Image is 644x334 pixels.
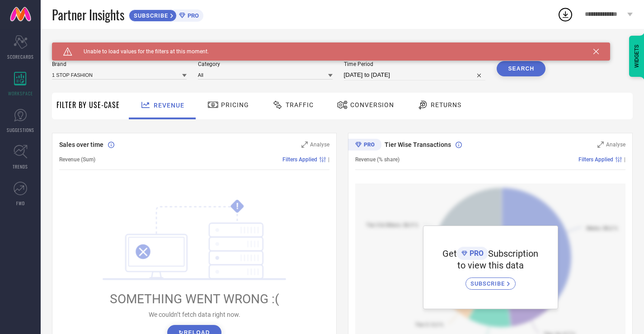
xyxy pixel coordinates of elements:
span: Subscription [488,248,538,259]
span: Filters Applied [578,156,613,163]
svg: Zoom [597,141,604,148]
span: PRO [185,12,199,19]
span: We couldn’t fetch data right now. [149,311,240,318]
span: Revenue (Sum) [59,156,95,163]
span: Get [442,248,457,259]
span: TRENDS [13,163,28,170]
span: SUBSCRIBE [470,280,507,287]
span: WORKSPACE [8,90,33,97]
a: SUBSCRIBE [465,271,516,290]
span: Filters Applied [282,156,317,163]
span: SCORECARDS [7,53,34,60]
span: to view this data [457,260,524,271]
div: Open download list [557,6,573,23]
span: SUBSCRIBE [129,12,170,19]
span: Tier Wise Transactions [385,141,451,148]
span: SYSTEM WORKSPACE [52,42,115,50]
div: Premium [348,139,381,152]
input: Select time period [344,70,486,80]
a: SUBSCRIBEPRO [129,7,203,22]
span: Traffic [286,101,314,108]
span: FWD [16,200,25,207]
span: Pricing [221,101,249,108]
span: Conversion [350,101,394,108]
svg: Zoom [301,141,308,148]
span: SOMETHING WENT WRONG :( [110,292,279,306]
span: Revenue (% share) [355,156,400,163]
span: Filter By Use-Case [56,99,120,110]
span: | [624,156,625,163]
span: Returns [431,101,461,108]
span: Time Period [344,61,486,67]
span: Analyse [606,141,625,148]
span: Sales over time [59,141,103,148]
span: PRO [467,249,484,258]
span: Category [198,61,333,67]
span: Brand [52,61,187,67]
span: Unable to load values for the filters at this moment. [72,48,209,55]
span: Analyse [310,141,329,148]
tspan: ! [236,201,239,212]
span: SUGGESTIONS [7,127,34,133]
span: Partner Insights [52,5,124,24]
button: Search [497,61,545,76]
span: Revenue [154,102,184,109]
span: | [328,156,329,163]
